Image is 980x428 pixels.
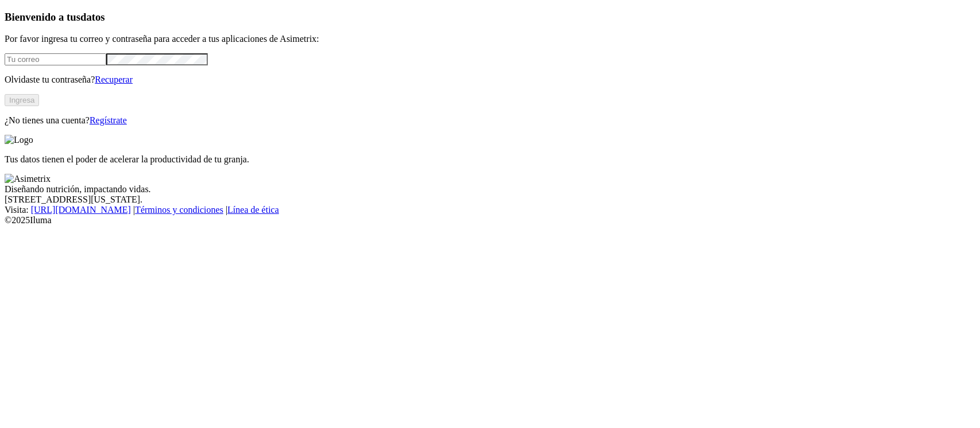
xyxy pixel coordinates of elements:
p: Por favor ingresa tu correo y contraseña para acceder a tus aplicaciones de Asimetrix: [5,34,975,44]
h3: Bienvenido a tus [5,11,975,24]
img: Logo [5,135,33,145]
button: Ingresa [5,94,39,106]
img: Asimetrix [5,174,51,184]
p: Olvidaste tu contraseña? [5,75,975,85]
a: Recuperar [95,75,133,84]
input: Tu correo [5,53,106,65]
p: Tus datos tienen el poder de acelerar la productividad de tu granja. [5,154,975,165]
a: Línea de ética [227,205,279,215]
a: [URL][DOMAIN_NAME] [31,205,131,215]
p: ¿No tienes una cuenta? [5,115,975,126]
span: datos [80,11,105,23]
div: © 2025 Iluma [5,215,975,225]
div: [STREET_ADDRESS][US_STATE]. [5,194,975,205]
a: Términos y condiciones [135,205,223,215]
div: Diseñando nutrición, impactando vidas. [5,184,975,194]
a: Regístrate [90,115,127,125]
div: Visita : | | [5,205,975,215]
